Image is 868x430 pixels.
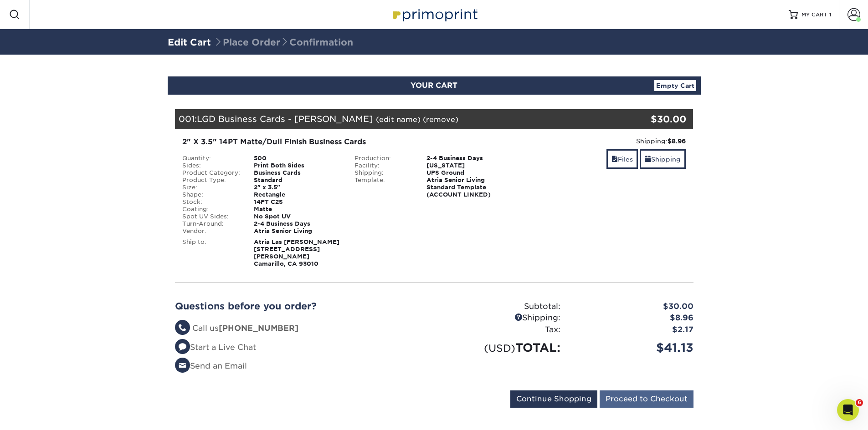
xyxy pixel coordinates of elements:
div: 2" X 3.5" 14PT Matte/Dull Finish Business Cards [182,137,514,147]
a: (edit name) [376,115,421,124]
a: (remove) [423,115,458,124]
div: Sides: [175,162,247,169]
div: $2.17 [567,324,700,336]
div: Shape: [175,191,247,198]
div: $41.13 [567,339,700,356]
a: Empty Cart [654,80,696,91]
div: Matte [247,206,348,213]
div: No Spot UV [247,213,348,220]
div: Product Type: [175,177,247,184]
div: Tax: [434,324,567,336]
span: MY CART [801,11,827,19]
strong: [PHONE_NUMBER] [219,324,298,333]
h2: Questions before you order? [175,301,427,312]
strong: $8.96 [668,137,686,145]
div: 001: [175,109,607,129]
a: Send an Email [175,361,247,370]
div: Stock: [175,198,247,206]
div: Facility: [348,162,420,169]
input: Continue Shopping [510,390,597,408]
a: Shipping [640,149,686,169]
div: Standard [247,177,348,184]
div: Quantity: [175,155,247,162]
div: 2-4 Business Days [247,220,348,228]
div: Rectangle [247,191,348,198]
iframe: Google Customer Reviews [2,402,77,427]
div: [US_STATE] [420,162,520,169]
span: Place Order Confirmation [214,37,353,48]
li: Call us [175,323,427,334]
div: Template: [348,177,420,198]
div: 500 [247,155,348,162]
iframe: Intercom live chat [837,399,859,421]
small: (USD) [484,342,515,354]
span: LGD Business Cards - [PERSON_NAME] [197,114,373,124]
img: Primoprint [389,5,480,24]
div: $30.00 [567,301,700,313]
div: 2" x 3.5" [247,184,348,191]
div: TOTAL: [434,339,567,356]
div: Turn-Around: [175,220,247,228]
span: shipping [645,156,651,163]
div: Ship to: [175,238,247,268]
div: Coating: [175,206,247,213]
div: Product Category: [175,169,247,177]
div: Shipping: [434,312,567,324]
div: Atria Senior Living Standard Template (ACCOUNT LINKED) [420,177,520,198]
div: Shipping: [527,137,686,146]
div: Production: [348,155,420,162]
span: files [611,156,618,163]
div: Shipping: [348,169,420,177]
input: Proceed to Checkout [600,390,693,408]
div: 14PT C2S [247,198,348,206]
div: UPS Ground [420,169,520,177]
div: $30.00 [607,112,687,126]
div: Subtotal: [434,301,567,313]
span: 6 [856,399,863,406]
div: Atria Senior Living [247,228,348,235]
div: Size: [175,184,247,191]
div: Vendor: [175,228,247,235]
div: Spot UV Sides: [175,213,247,220]
div: Print Both Sides [247,162,348,169]
a: Edit Cart [168,37,211,48]
span: 1 [829,11,832,18]
div: $8.96 [567,312,700,324]
div: Business Cards [247,169,348,177]
strong: Atria Las [PERSON_NAME] [STREET_ADDRESS][PERSON_NAME] Camarillo, CA 93010 [254,238,339,267]
div: 2-4 Business Days [420,155,520,162]
span: YOUR CART [411,81,457,90]
a: Start a Live Chat [175,343,256,352]
a: Files [606,149,638,169]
